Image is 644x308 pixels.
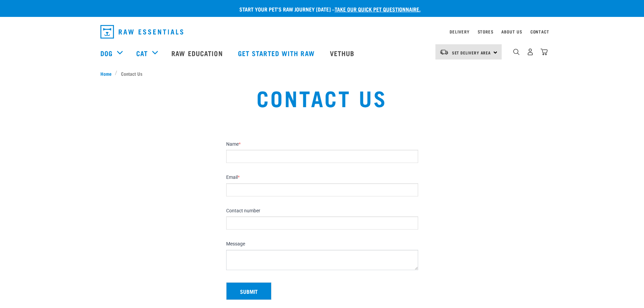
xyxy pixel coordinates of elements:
[165,40,231,67] a: Raw Education
[231,40,323,67] a: Get started with Raw
[513,49,520,55] img: home-icon-1@2x.png
[100,70,112,77] span: Home
[541,48,548,55] img: home-icon@2x.png
[119,85,524,110] h1: Contact Us
[100,48,113,58] a: Dog
[335,7,421,10] a: take our quick pet questionnaire.
[136,48,148,58] a: Cat
[452,51,491,54] span: Set Delivery Area
[226,141,418,147] label: Name
[323,40,363,67] a: Vethub
[478,30,494,33] a: Stores
[95,22,549,41] nav: dropdown navigation
[100,70,115,77] a: Home
[226,174,418,181] label: Email
[439,49,449,55] img: van-moving.png
[501,30,522,33] a: About Us
[100,70,544,77] nav: breadcrumbs
[226,282,271,300] button: Submit
[226,208,418,214] label: Contact number
[100,25,183,39] img: Raw Essentials Logo
[527,48,534,55] img: user.png
[450,30,469,33] a: Delivery
[226,241,418,247] label: Message
[530,30,549,33] a: Contact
